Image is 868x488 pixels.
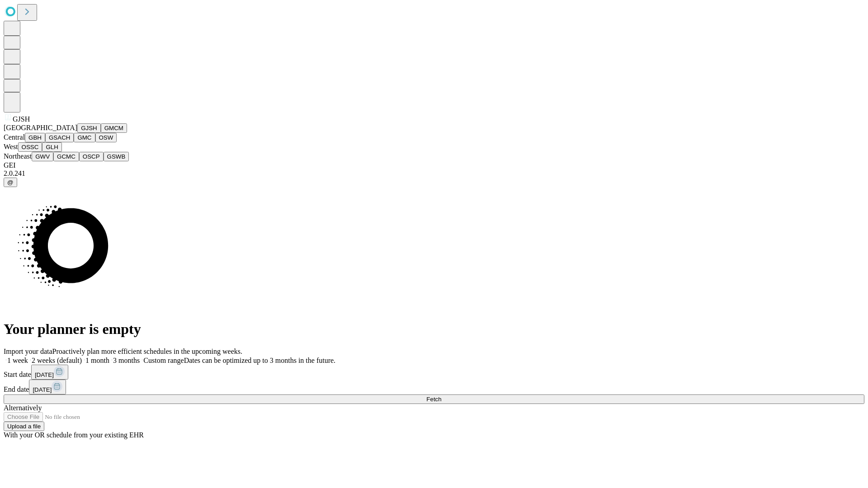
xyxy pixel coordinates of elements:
[35,371,54,378] span: [DATE]
[32,152,53,161] button: GWV
[18,142,42,152] button: OSSC
[31,365,68,380] button: [DATE]
[85,357,109,364] span: 1 month
[77,123,101,133] button: GJSH
[4,431,144,439] span: With your OR schedule from your existing EHR
[184,357,335,364] span: Dates can be optimized up to 3 months in the future.
[4,124,77,131] span: [GEOGRAPHIC_DATA]
[4,321,864,338] h1: Your planner is empty
[4,380,864,394] div: End date
[79,152,104,161] button: OSCP
[4,347,52,355] span: Import your data
[4,404,42,412] span: Alternatively
[4,178,17,187] button: @
[13,115,30,123] span: GJSH
[4,394,864,404] button: Fetch
[7,179,14,186] span: @
[4,152,32,160] span: Northeast
[29,380,66,394] button: [DATE]
[25,133,45,142] button: GBH
[33,386,52,393] span: [DATE]
[32,357,82,364] span: 2 weeks (default)
[4,365,864,380] div: Start date
[42,142,61,152] button: GLH
[74,133,95,142] button: GMC
[113,357,140,364] span: 3 months
[52,347,242,355] span: Proactively plan more efficient schedules in the upcoming weeks.
[45,133,74,142] button: GSACH
[4,169,864,178] div: 2.0.241
[104,152,129,161] button: GSWB
[143,357,184,364] span: Custom range
[4,143,18,150] span: West
[426,396,441,403] span: Fetch
[101,123,127,133] button: GMCM
[7,357,28,364] span: 1 week
[4,161,864,169] div: GEI
[4,133,25,141] span: Central
[4,422,44,431] button: Upload a file
[95,133,117,142] button: OSW
[53,152,79,161] button: GCMC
